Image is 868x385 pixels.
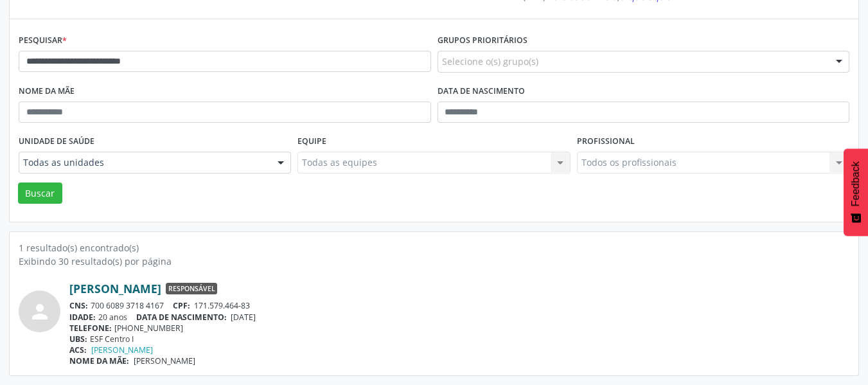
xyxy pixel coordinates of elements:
label: Equipe [297,132,326,152]
i: person [28,300,51,323]
span: CNS: [69,300,88,311]
button: Feedback - Mostrar pesquisa [844,148,868,236]
label: Pesquisar [19,31,67,51]
span: CPF: [173,300,190,311]
label: Grupos prioritários [438,31,527,51]
a: [PERSON_NAME] [91,345,153,355]
button: Buscar [18,183,62,204]
span: ACS: [69,345,87,355]
label: Data de nascimento [438,82,525,102]
span: Selecione o(s) grupo(s) [442,55,538,68]
span: 171.579.464-83 [194,300,250,311]
div: 20 anos [69,312,849,323]
span: DATA DE NASCIMENTO: [136,312,227,323]
span: Todas as unidades [23,156,265,169]
div: ESF Centro I [69,334,849,345]
span: [PERSON_NAME] [134,355,195,366]
label: Unidade de saúde [19,132,94,152]
a: [PERSON_NAME] [69,282,161,296]
label: Profissional [577,132,635,152]
span: Responsável [166,283,217,294]
span: UBS: [69,334,87,345]
div: 700 6089 3718 4167 [69,300,849,311]
span: IDADE: [69,312,96,323]
div: 1 resultado(s) encontrado(s) [19,241,849,255]
span: Feedback [850,161,862,206]
label: Nome da mãe [19,82,75,102]
span: [DATE] [231,312,256,323]
span: TELEFONE: [69,323,112,334]
div: Exibindo 30 resultado(s) por página [19,255,849,268]
div: [PHONE_NUMBER] [69,323,849,334]
span: NOME DA MÃE: [69,355,129,366]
